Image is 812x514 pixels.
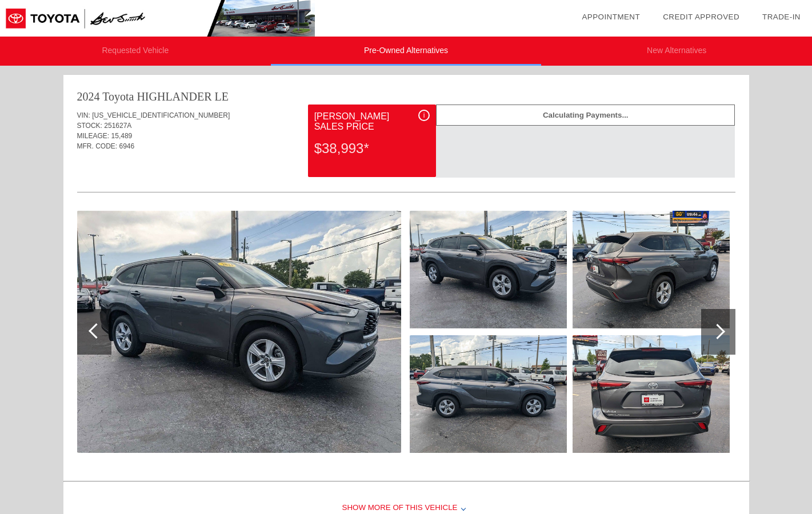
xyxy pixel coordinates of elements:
[77,142,118,150] span: MFR. CODE:
[541,37,812,66] li: New Alternatives
[271,37,542,66] li: Pre-Owned Alternatives
[77,89,212,105] div: 2024 Toyota HIGHLANDER
[573,335,730,453] img: 5.jpg
[762,13,801,21] a: Trade-In
[573,211,730,328] img: 4.jpg
[314,134,430,163] div: $38,993*
[418,110,430,121] div: i
[663,13,739,21] a: Credit Approved
[436,105,735,126] div: Calculating Payments...
[119,142,135,150] span: 6946
[92,111,230,119] span: [US_VEHICLE_IDENTIFICATION_NUMBER]
[410,211,567,328] img: 2.jpg
[77,211,401,453] img: 1.jpg
[111,132,133,140] span: 15,489
[582,13,640,21] a: Appointment
[314,110,430,134] div: [PERSON_NAME] Sales Price
[77,132,110,140] span: MILEAGE:
[77,122,102,130] span: STOCK:
[77,158,735,176] div: Quoted on [DATE] 7:36:21 AM
[104,122,131,130] span: 251627A
[215,89,229,105] div: LE
[410,335,567,453] img: 3.jpg
[77,111,90,119] span: VIN:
